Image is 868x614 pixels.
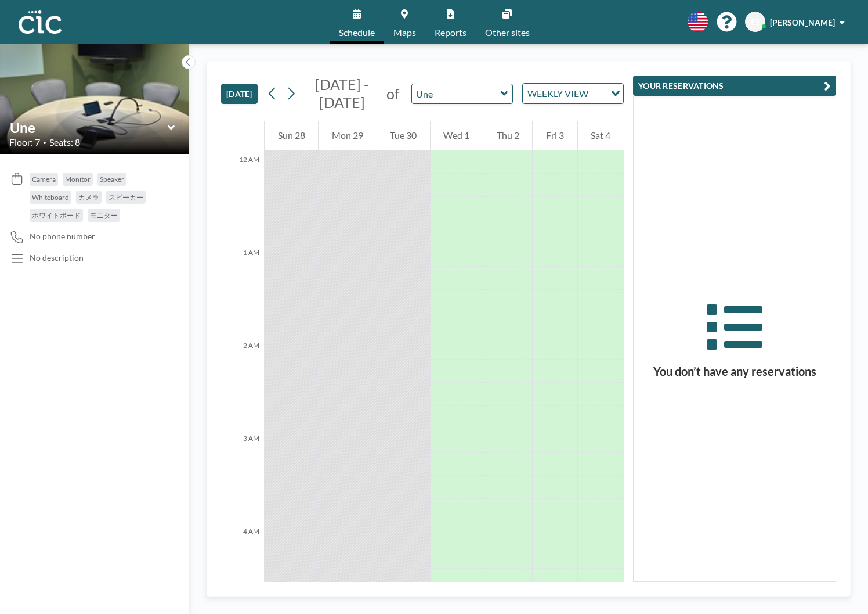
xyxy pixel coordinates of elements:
[634,364,836,379] h3: You don’t have any reservations
[10,119,168,136] input: Une
[32,175,56,184] span: Camera
[393,28,416,37] span: Maps
[339,28,375,37] span: Schedule
[221,336,264,429] div: 2 AM
[592,86,604,101] input: Search for option
[319,121,376,150] div: Mon 29
[633,76,836,96] button: YOUR RESERVATIONS
[65,175,91,184] span: Monitor
[108,193,143,202] span: スピーカー
[221,243,264,336] div: 1 AM
[525,86,591,101] span: WEEKLY VIEW
[49,137,80,148] span: Seats: 8
[221,429,264,522] div: 3 AM
[265,121,318,150] div: Sun 28
[30,231,95,242] span: No phone number
[43,139,46,146] span: •
[19,10,62,34] img: organization-logo
[90,211,118,220] span: モニター
[30,253,84,263] div: No description
[412,84,501,103] input: Une
[32,211,81,220] span: ホワイトボード
[100,175,124,184] span: Speaker
[9,137,40,148] span: Floor: 7
[485,28,530,37] span: Other sites
[523,84,623,103] div: Search for option
[770,17,835,27] span: [PERSON_NAME]
[221,84,258,104] button: [DATE]
[578,121,624,150] div: Sat 4
[751,17,760,27] span: ES
[32,193,69,202] span: Whiteboard
[386,85,399,103] span: of
[435,28,466,37] span: Reports
[377,121,430,150] div: Tue 30
[78,193,99,202] span: カメラ
[221,150,264,243] div: 12 AM
[315,76,369,111] span: [DATE] - [DATE]
[483,121,532,150] div: Thu 2
[533,121,577,150] div: Fri 3
[431,121,483,150] div: Wed 1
